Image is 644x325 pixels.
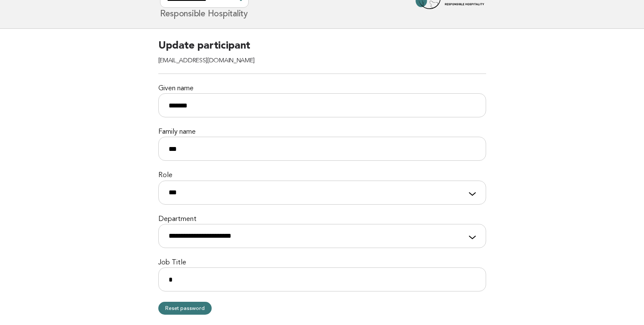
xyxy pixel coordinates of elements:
[158,58,255,64] span: [EMAIL_ADDRESS][DOMAIN_NAME]
[158,39,486,74] h2: Update participant
[158,128,486,137] label: Family name
[158,302,212,315] a: Reset password
[158,84,486,93] label: Given name
[158,215,486,224] label: Department
[158,171,486,180] label: Role
[158,258,486,267] label: Job Title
